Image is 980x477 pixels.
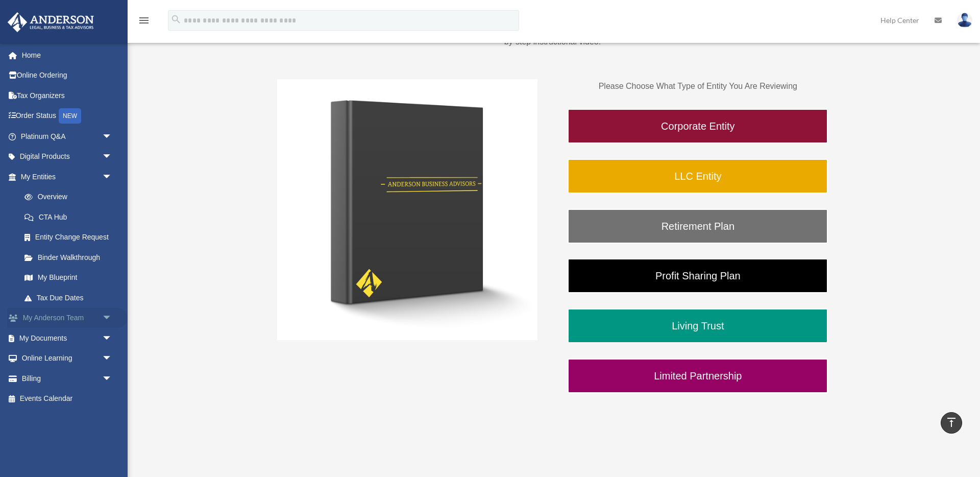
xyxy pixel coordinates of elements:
[7,166,128,187] a: My Entitiesarrow_drop_down
[102,126,122,147] span: arrow_drop_down
[14,187,128,207] a: Overview
[7,348,128,369] a: Online Learningarrow_drop_down
[102,368,122,389] span: arrow_drop_down
[59,108,81,124] div: NEW
[14,207,128,227] a: CTA Hub
[568,308,828,343] a: Living Trust
[170,14,182,25] i: search
[138,18,150,27] a: menu
[568,159,828,194] a: LLC Entity
[14,268,128,288] a: My Blueprint
[7,126,128,147] a: Platinum Q&Aarrow_drop_down
[568,79,828,93] p: Please Choose What Type of Entity You Are Reviewing
[102,166,122,187] span: arrow_drop_down
[568,209,828,244] a: Retirement Plan
[102,328,122,349] span: arrow_drop_down
[7,106,128,127] a: Order StatusNEW
[7,65,128,86] a: Online Ordering
[568,109,828,144] a: Corporate Entity
[7,45,128,65] a: Home
[102,308,122,329] span: arrow_drop_down
[5,12,97,32] img: Anderson Advisors Platinum Portal
[7,368,128,389] a: Billingarrow_drop_down
[568,258,828,293] a: Profit Sharing Plan
[568,359,828,393] a: Limited Partnership
[7,308,128,328] a: My Anderson Teamarrow_drop_down
[138,14,150,27] i: menu
[102,348,122,369] span: arrow_drop_down
[7,328,128,348] a: My Documentsarrow_drop_down
[945,416,958,428] i: vertical_align_top
[7,389,128,409] a: Events Calendar
[14,288,128,308] a: Tax Due Dates
[14,247,122,268] a: Binder Walkthrough
[941,412,962,434] a: vertical_align_top
[7,147,128,167] a: Digital Productsarrow_drop_down
[957,13,972,28] img: User Pic
[102,147,122,168] span: arrow_drop_down
[14,227,128,248] a: Entity Change Request
[7,85,128,106] a: Tax Organizers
